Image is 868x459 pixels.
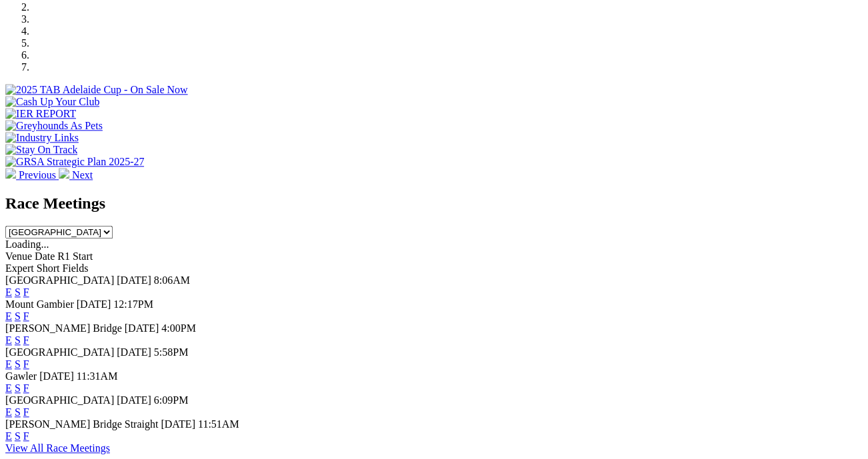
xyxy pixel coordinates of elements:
[23,310,29,322] a: F
[23,286,29,298] a: F
[5,132,79,144] img: Industry Links
[5,346,114,358] span: [GEOGRAPHIC_DATA]
[23,334,29,346] a: F
[5,442,110,454] a: View All Race Meetings
[23,382,29,394] a: F
[5,238,49,250] span: Loading...
[5,169,59,181] a: Previous
[15,334,21,346] a: S
[5,156,144,168] img: GRSA Strategic Plan 2025-27
[5,418,158,430] span: [PERSON_NAME] Bridge Straight
[23,358,29,370] a: F
[77,370,118,382] span: 11:31AM
[5,262,34,274] span: Expert
[15,286,21,298] a: S
[5,394,114,406] span: [GEOGRAPHIC_DATA]
[72,169,93,181] span: Next
[39,370,74,382] span: [DATE]
[5,334,12,346] a: E
[59,168,69,179] img: chevron-right-pager-white.svg
[23,406,29,418] a: F
[154,394,189,406] span: 6:09PM
[5,168,16,179] img: chevron-left-pager-white.svg
[5,298,74,310] span: Mount Gambier
[5,120,103,132] img: Greyhounds As Pets
[5,84,188,96] img: 2025 TAB Adelaide Cup - On Sale Now
[5,195,863,213] h2: Race Meetings
[15,430,21,442] a: S
[5,310,12,322] a: E
[5,382,12,394] a: E
[57,250,93,262] span: R1 Start
[117,394,151,406] span: [DATE]
[5,250,32,262] span: Venue
[113,298,153,310] span: 12:17PM
[15,406,21,418] a: S
[5,430,12,442] a: E
[5,322,122,334] span: [PERSON_NAME] Bridge
[161,418,195,430] span: [DATE]
[59,169,93,181] a: Next
[154,346,189,358] span: 5:58PM
[5,96,99,108] img: Cash Up Your Club
[117,346,151,358] span: [DATE]
[5,108,76,120] img: IER REPORT
[161,322,196,334] span: 4:00PM
[5,370,37,382] span: Gawler
[23,430,29,442] a: F
[125,322,159,334] span: [DATE]
[5,144,77,156] img: Stay On Track
[5,274,114,286] span: [GEOGRAPHIC_DATA]
[15,382,21,394] a: S
[15,310,21,322] a: S
[198,418,239,430] span: 11:51AM
[5,358,12,370] a: E
[5,286,12,298] a: E
[35,250,55,262] span: Date
[15,358,21,370] a: S
[77,298,111,310] span: [DATE]
[117,274,151,286] span: [DATE]
[19,169,56,181] span: Previous
[154,274,190,286] span: 8:06AM
[37,262,60,274] span: Short
[62,262,88,274] span: Fields
[5,406,12,418] a: E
